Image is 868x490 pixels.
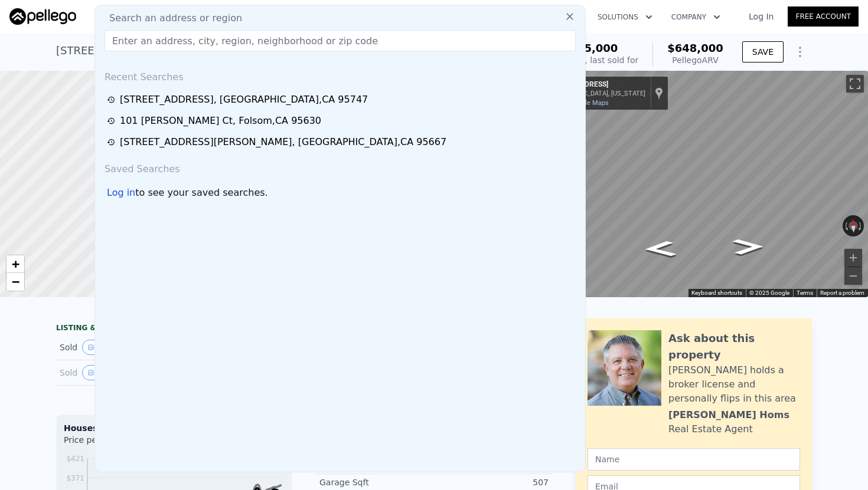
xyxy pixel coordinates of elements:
[100,153,580,181] div: Saved Searches
[844,267,862,285] button: Zoom out
[56,42,339,59] div: [STREET_ADDRESS] , [GEOGRAPHIC_DATA] , CA 95747
[562,42,618,54] span: $675,000
[631,237,690,261] path: Go West, Penhurst Way
[60,340,165,355] div: Sold
[667,54,723,66] div: Pellego ARV
[82,340,107,355] button: View historical data
[720,235,777,259] path: Go East, Penhurst Way
[820,290,864,296] a: Report a problem
[120,135,446,149] div: [STREET_ADDRESS][PERSON_NAME] , [GEOGRAPHIC_DATA] , CA 95667
[9,8,76,25] img: Pellego
[668,422,753,436] div: Real Estate Agent
[60,365,165,380] div: Sold
[64,434,174,453] div: Price per Square Foot
[749,290,789,296] span: © 2025 Google
[797,290,813,296] a: Terms
[662,6,730,28] button: Company
[545,90,645,97] div: [GEOGRAPHIC_DATA], [US_STATE]
[788,40,812,64] button: Show Options
[588,6,662,28] button: Solutions
[82,365,107,380] button: View historical data
[135,186,267,200] span: to see your saved searches.
[540,71,868,297] div: Street View
[434,476,549,488] div: 507
[735,11,788,22] a: Log In
[844,249,862,267] button: Zoom in
[107,114,577,128] a: 101 [PERSON_NAME] Ct, Folsom,CA 95630
[107,186,135,200] div: Log in
[691,289,742,297] button: Keyboard shortcuts
[788,6,859,27] a: Free Account
[120,114,321,128] div: 101 [PERSON_NAME] Ct , Folsom , CA 95630
[667,42,723,54] span: $648,000
[545,80,645,90] div: [STREET_ADDRESS]
[848,215,858,237] button: Reset the view
[100,11,242,25] span: Search an address or region
[12,274,19,289] span: −
[843,215,849,236] button: Rotate counterclockwise
[540,71,868,297] div: Map
[588,448,800,471] input: Name
[655,87,663,100] a: Show location on map
[319,476,434,488] div: Garage Sqft
[541,54,638,66] div: Off Market, last sold for
[105,30,576,51] input: Enter an address, city, region, neighborhood or zip code
[668,408,789,422] div: [PERSON_NAME] Homs
[66,474,84,482] tspan: $371
[668,363,800,406] div: [PERSON_NAME] holds a broker license and personally flips in this area
[6,255,24,273] a: Zoom in
[858,215,864,236] button: Rotate clockwise
[6,273,24,291] a: Zoom out
[66,455,84,463] tspan: $421
[64,422,285,434] div: Houses Median Sale
[107,135,577,149] a: [STREET_ADDRESS][PERSON_NAME], [GEOGRAPHIC_DATA],CA 95667
[742,41,784,63] button: SAVE
[846,75,864,93] button: Toggle fullscreen view
[107,93,577,107] a: [STREET_ADDRESS], [GEOGRAPHIC_DATA],CA 95747
[12,256,19,271] span: +
[56,323,292,335] div: LISTING & SALE HISTORY
[100,61,580,89] div: Recent Searches
[120,93,368,107] div: [STREET_ADDRESS] , [GEOGRAPHIC_DATA] , CA 95747
[668,330,800,363] div: Ask about this property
